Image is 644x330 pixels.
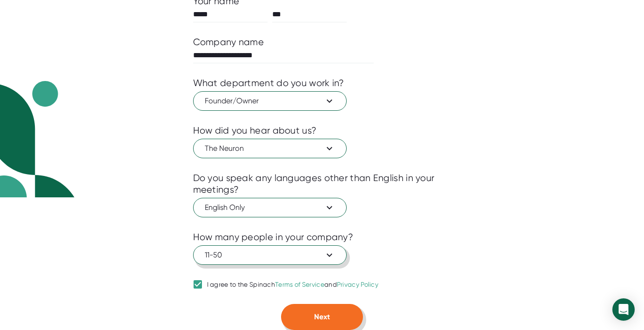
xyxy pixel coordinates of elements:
[193,77,344,89] div: What department do you work in?
[205,95,335,107] span: Founder/Owner
[193,91,347,111] button: Founder/Owner
[205,143,335,154] span: The Neuron
[281,304,363,330] button: Next
[612,298,635,321] div: Open Intercom Messenger
[193,231,354,243] div: How many people in your company?
[193,36,264,48] div: Company name
[337,281,378,288] a: Privacy Policy
[205,249,335,261] span: 11-50
[193,125,317,136] div: How did you hear about us?
[193,198,347,217] button: English Only
[207,281,379,289] div: I agree to the Spinach and
[275,281,324,288] a: Terms of Service
[314,312,330,321] span: Next
[205,202,335,213] span: English Only
[193,139,347,158] button: The Neuron
[193,245,347,265] button: 11-50
[193,172,451,195] div: Do you speak any languages other than English in your meetings?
